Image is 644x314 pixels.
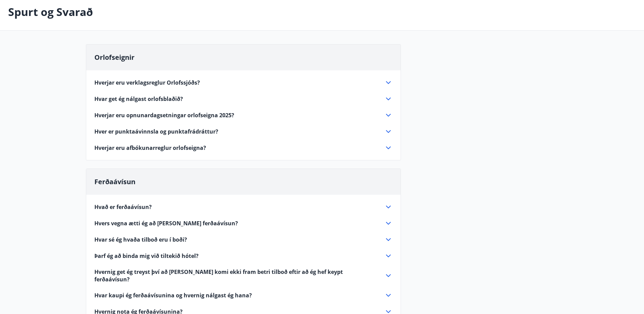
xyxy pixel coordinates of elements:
div: Hverjar eru afbókunarreglur orlofseigna? [94,144,392,152]
span: Hverjar eru opnunardagsetningar orlofseigna 2025? [94,111,234,119]
span: Hverjar eru verklagsreglur Orlofssjóðs? [94,79,200,86]
span: Hvers vegna ætti ég að [PERSON_NAME] ferðaávísun? [94,220,238,227]
div: Hvar get ég nálgast orlofsblaðið? [94,95,392,103]
span: Ferðaávísun [94,177,135,186]
div: Hvar kaupi ég ferðaávísunina og hvernig nálgast ég hana? [94,291,392,299]
span: Hvar kaupi ég ferðaávísunina og hvernig nálgast ég hana? [94,292,252,299]
span: Orlofseignir [94,53,134,62]
div: Hver er punktaávinnsla og punktafrádráttur? [94,127,392,136]
div: Hvernig get ég treyst því að [PERSON_NAME] komi ekki fram betri tilboð eftir að ég hef keypt ferð... [94,268,392,283]
div: Hvers vegna ætti ég að [PERSON_NAME] ferðaávísun? [94,219,392,227]
div: Hverjar eru verklagsreglur Orlofssjóðs? [94,78,392,87]
span: Hvar sé ég hvaða tilboð eru í boði? [94,236,187,243]
span: Hver er punktaávinnsla og punktafrádráttur? [94,128,218,135]
div: Þarf ég að binda mig við tiltekið hótel? [94,252,392,260]
div: Hvað er ferðaávísun? [94,203,392,211]
span: Hvað er ferðaávísun? [94,203,152,211]
p: Spurt og Svarað [8,4,93,19]
span: Hverjar eru afbókunarreglur orlofseigna? [94,144,206,152]
div: Hverjar eru opnunardagsetningar orlofseigna 2025? [94,111,392,119]
div: Hvar sé ég hvaða tilboð eru í boði? [94,235,392,244]
span: Hvar get ég nálgast orlofsblaðið? [94,95,183,103]
span: Hvernig get ég treyst því að [PERSON_NAME] komi ekki fram betri tilboð eftir að ég hef keypt ferð... [94,268,376,283]
span: Þarf ég að binda mig við tiltekið hótel? [94,252,199,260]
